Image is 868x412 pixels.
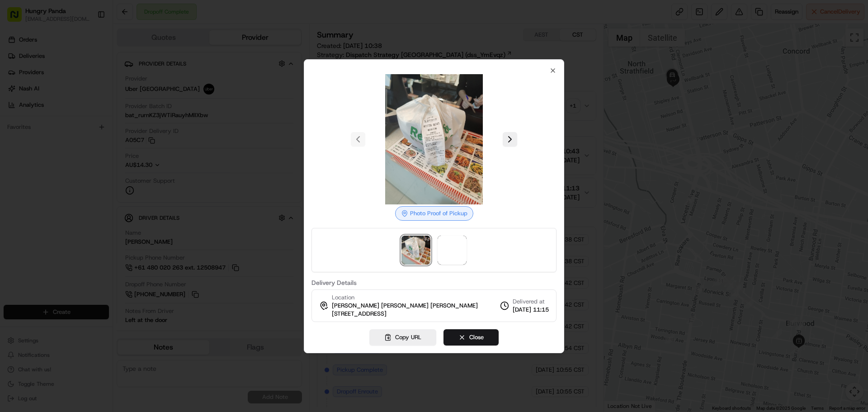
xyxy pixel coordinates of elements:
button: Close [443,329,499,346]
img: photo_proof_of_pickup image [369,74,499,204]
span: Location [332,294,354,302]
span: [PERSON_NAME] [PERSON_NAME] [PERSON_NAME] [332,302,478,310]
span: [DATE] 11:15 [513,306,549,314]
button: Copy URL [369,329,436,346]
div: Photo Proof of Pickup [395,206,473,221]
span: Delivered at [513,298,549,306]
span: [STREET_ADDRESS] [332,310,387,318]
label: Delivery Details [311,279,557,286]
img: photo_proof_of_pickup image [401,236,430,265]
